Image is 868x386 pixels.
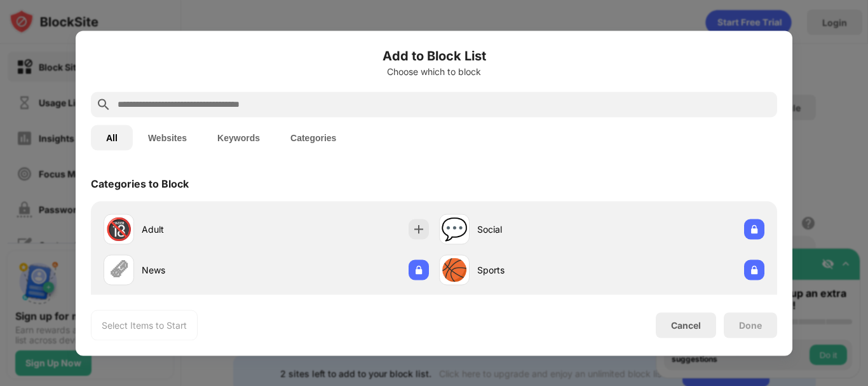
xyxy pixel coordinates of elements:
[441,216,468,242] div: 💬
[202,125,275,150] button: Keywords
[275,125,351,150] button: Categories
[739,320,762,330] div: Done
[102,319,187,331] div: Select Items to Start
[91,66,777,76] div: Choose which to block
[105,216,132,242] div: 🔞
[96,97,111,112] img: search.svg
[477,263,602,277] div: Sports
[91,125,133,150] button: All
[91,46,777,65] h6: Add to Block List
[142,223,266,236] div: Adult
[441,257,468,283] div: 🏀
[671,320,701,331] div: Cancel
[91,177,189,190] div: Categories to Block
[133,125,202,150] button: Websites
[108,257,130,283] div: 🗞
[477,223,602,236] div: Social
[142,263,266,277] div: News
